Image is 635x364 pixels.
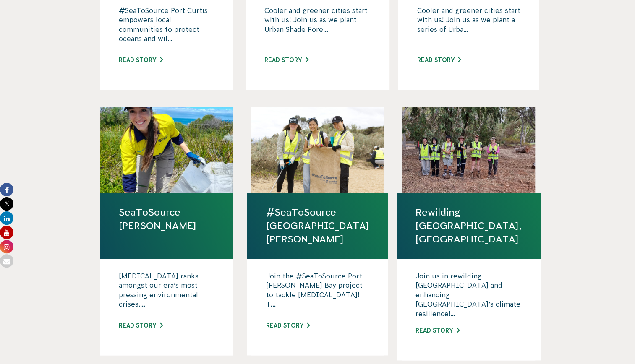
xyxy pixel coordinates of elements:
[264,57,308,63] a: Read story
[415,271,522,318] p: Join us in rewilding [GEOGRAPHIC_DATA] and enhancing [GEOGRAPHIC_DATA]’s climate resilience!...
[417,57,461,63] a: Read story
[119,57,163,63] a: Read story
[119,271,214,313] p: [MEDICAL_DATA] ranks amongst our era’s most pressing environmental crises....
[119,205,214,232] a: SeaToSource [PERSON_NAME]
[119,322,163,329] a: Read story
[415,205,522,246] a: Rewilding [GEOGRAPHIC_DATA], [GEOGRAPHIC_DATA]
[415,327,460,334] a: Read story
[264,6,371,48] p: Cooler and greener cities start with us! Join us as we plant Urban Shade Fore...
[119,6,214,48] p: #SeaToSource Port Curtis empowers local communities to protect oceans and wil...
[266,205,369,246] a: #SeaToSource [GEOGRAPHIC_DATA][PERSON_NAME]
[417,6,520,48] p: Cooler and greener cities start with us! Join us as we plant a series of Urba...
[266,271,369,313] p: Join the #SeaToSource Port [PERSON_NAME] Bay project to tackle [MEDICAL_DATA]! T...
[266,322,310,329] a: Read story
